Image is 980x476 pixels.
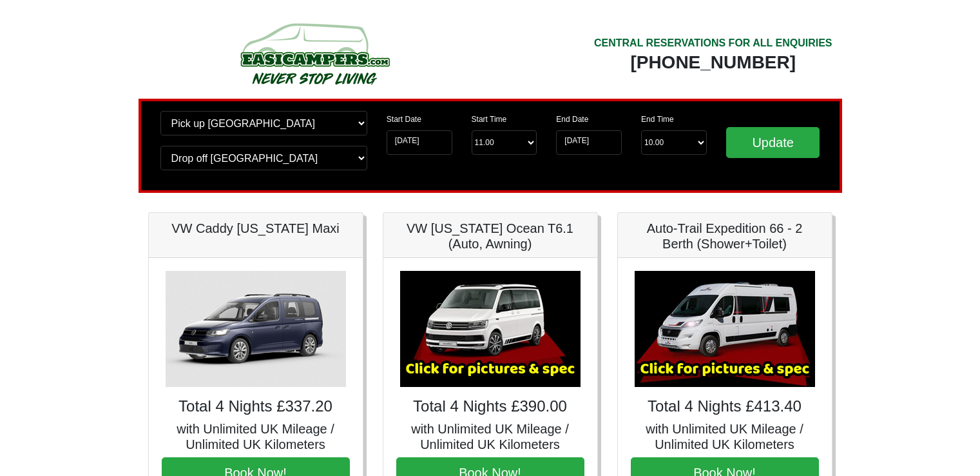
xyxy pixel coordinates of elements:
h5: VW Caddy [US_STATE] Maxi [162,221,350,236]
label: End Time [641,114,674,125]
label: End Date [556,114,588,125]
h4: Total 4 Nights £390.00 [396,397,584,416]
img: campers-checkout-logo.png [192,18,437,89]
label: Start Date [387,114,421,125]
label: Start Time [472,114,507,125]
h5: with Unlimited UK Mileage / Unlimited UK Kilometers [162,421,350,452]
img: VW Caddy California Maxi [166,271,346,387]
h5: VW [US_STATE] Ocean T6.1 (Auto, Awning) [396,221,584,252]
div: CENTRAL RESERVATIONS FOR ALL ENQUIRIES [594,35,832,51]
img: VW California Ocean T6.1 (Auto, Awning) [400,271,581,387]
input: Start Date [387,130,452,155]
h4: Total 4 Nights £413.40 [631,397,819,416]
div: [PHONE_NUMBER] [594,51,832,74]
img: Auto-Trail Expedition 66 - 2 Berth (Shower+Toilet) [635,271,815,387]
input: Update [726,127,820,158]
h4: Total 4 Nights £337.20 [162,397,350,416]
input: Return Date [556,130,622,155]
h5: with Unlimited UK Mileage / Unlimited UK Kilometers [396,421,584,452]
h5: with Unlimited UK Mileage / Unlimited UK Kilometers [631,421,819,452]
h5: Auto-Trail Expedition 66 - 2 Berth (Shower+Toilet) [631,221,819,252]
